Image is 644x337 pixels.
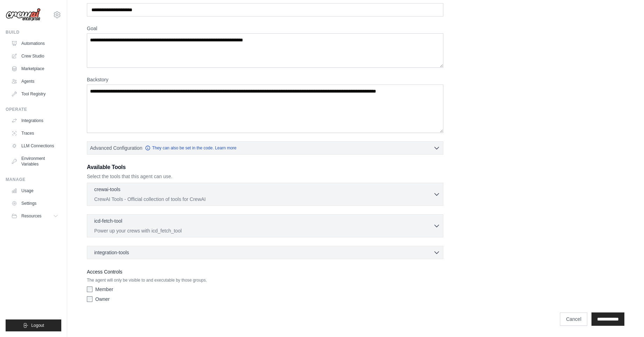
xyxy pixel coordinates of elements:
a: Tool Registry [8,88,61,100]
span: Resources [21,213,41,219]
div: Build [6,29,61,35]
button: Resources [8,210,61,222]
button: icd-fetch-tool Power up your crews with icd_fetch_tool [90,217,440,234]
label: Owner [95,296,110,303]
p: icd-fetch-tool [94,217,122,224]
a: Environment Variables [8,153,61,170]
span: Advanced Configuration [90,144,142,151]
label: Goal [87,25,443,32]
img: Logo [6,8,41,21]
div: Operate [6,107,61,112]
label: Access Controls [87,268,443,276]
h3: Available Tools [87,163,443,171]
a: Marketplace [8,63,61,74]
p: Select the tools that this agent can use. [87,173,443,180]
button: crewai-tools CrewAI Tools - Official collection of tools for CrewAI [90,186,440,203]
label: Backstory [87,76,443,83]
button: integration-tools [90,249,440,256]
a: Usage [8,185,61,196]
label: Member [95,286,113,293]
a: Crew Studio [8,50,61,62]
p: CrewAI Tools - Official collection of tools for CrewAI [94,196,433,203]
a: They can also be set in the code. Learn more [145,145,236,151]
a: Settings [8,198,61,209]
a: LLM Connections [8,140,61,151]
button: Advanced Configuration They can also be set in the code. Learn more [87,142,443,154]
p: Power up your crews with icd_fetch_tool [94,227,433,234]
button: Logout [6,319,61,331]
span: Logout [31,323,44,328]
a: Automations [8,38,61,49]
a: Cancel [560,312,587,326]
a: Integrations [8,115,61,126]
a: Traces [8,128,61,139]
a: Agents [8,76,61,87]
span: integration-tools [94,249,129,256]
div: Manage [6,177,61,182]
p: crewai-tools [94,186,120,193]
p: The agent will only be visible to and executable by those groups. [87,277,443,283]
